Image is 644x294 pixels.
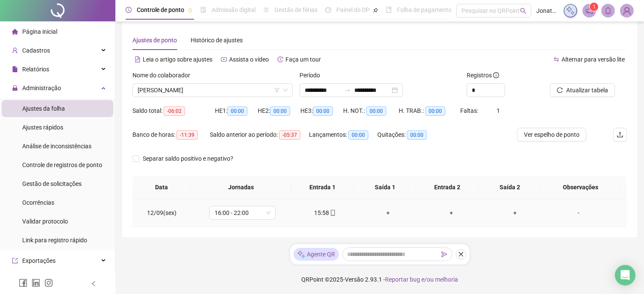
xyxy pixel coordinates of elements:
[550,83,615,97] button: Atualizar tabela
[229,56,269,63] span: Assista o vídeo
[441,251,447,257] span: send
[227,106,247,116] span: 00:00
[22,162,102,168] span: Controle de registros de ponto
[19,279,27,287] span: facebook
[22,237,87,244] span: Link para registro rápido
[300,208,350,218] div: 15:58
[132,37,177,44] span: Ajustes de ponto
[615,265,635,285] div: Open Intercom Messenger
[566,85,608,95] span: Atualizar tabela
[132,106,215,116] div: Saldo total:
[176,130,198,140] span: -11:39
[541,176,620,199] th: Observações
[377,130,439,140] div: Quitações:
[191,176,291,199] th: Jornadas
[274,88,279,93] span: filter
[427,208,476,218] div: +
[32,279,40,287] span: linkedin
[344,87,351,94] span: swap-right
[215,106,258,116] div: HE 1:
[407,130,427,140] span: 00:00
[270,106,290,116] span: 00:00
[212,6,256,13] span: Admissão digital
[467,71,499,80] span: Registros
[416,176,479,199] th: Entrada 2
[297,250,306,259] img: sparkle-icon.fc2bf0ac1784a2077858766a79e2daf3.svg
[585,7,593,15] span: notification
[520,8,526,14] span: search
[309,130,377,140] div: Lançamentos:
[22,124,63,131] span: Ajustes rápidos
[300,106,343,116] div: HE 3:
[553,56,559,62] span: swap
[343,106,399,116] div: H. NOT.:
[22,28,57,35] span: Página inicial
[147,209,177,216] span: 12/09(sex)
[12,29,18,35] span: home
[548,182,614,192] span: Observações
[553,208,604,218] div: -
[460,107,479,114] span: Faltas:
[258,106,300,116] div: HE 2:
[22,257,56,264] span: Exportações
[354,176,416,199] th: Saída 1
[22,85,61,91] span: Administração
[164,106,185,116] span: -06:02
[22,47,50,54] span: Cadastros
[373,8,378,13] span: pushpin
[44,279,53,287] span: instagram
[91,281,97,287] span: left
[397,6,452,13] span: Folha de pagamento
[493,72,499,78] span: info-circle
[210,130,309,140] div: Saldo anterior ao período:
[291,176,354,199] th: Entrada 1
[313,106,333,116] span: 00:00
[188,8,193,13] span: pushpin
[12,258,18,264] span: export
[479,176,541,199] th: Saída 2
[12,47,18,53] span: user-add
[425,106,445,116] span: 00:00
[12,66,18,72] span: file
[566,6,575,15] img: sparkle-icon.fc2bf0ac1784a2077858766a79e2daf3.svg
[138,84,288,97] span: DENISE NUNES WESTPHAL
[285,56,321,63] span: Faça um tour
[221,56,227,62] span: youtube
[274,6,318,13] span: Gestão de férias
[22,218,68,225] span: Validar protocolo
[325,7,331,13] span: dashboard
[191,37,243,44] span: Histórico de ajustes
[617,131,623,138] span: upload
[143,56,212,63] span: Leia o artigo sobre ajustes
[604,7,612,15] span: bell
[126,7,132,13] span: clock-circle
[364,208,413,218] div: +
[22,105,65,112] span: Ajustes da folha
[329,210,336,216] span: mobile
[458,251,464,257] span: close
[300,71,326,80] label: Período
[215,206,271,219] span: 16:00 - 22:00
[345,276,364,283] span: Versão
[22,180,82,187] span: Gestão de solicitações
[344,87,351,94] span: to
[200,7,206,13] span: file-done
[562,56,625,63] span: Alternar para versão lite
[139,154,237,163] span: Separar saldo positivo e negativo?
[277,56,283,62] span: history
[385,276,458,283] span: Reportar bug e/ou melhoria
[517,128,586,141] button: Ver espelho de ponto
[399,106,461,116] div: H. TRAB.:
[22,199,54,206] span: Ocorrências
[135,56,141,62] span: file-text
[137,6,184,13] span: Controle de ponto
[593,4,596,10] span: 1
[132,130,210,140] div: Banco de horas:
[294,248,339,261] div: Agente QR
[386,7,392,13] span: book
[132,176,191,199] th: Data
[22,66,49,73] span: Relatórios
[557,87,563,93] span: reload
[490,208,540,218] div: +
[536,6,559,15] span: Jonathas - IF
